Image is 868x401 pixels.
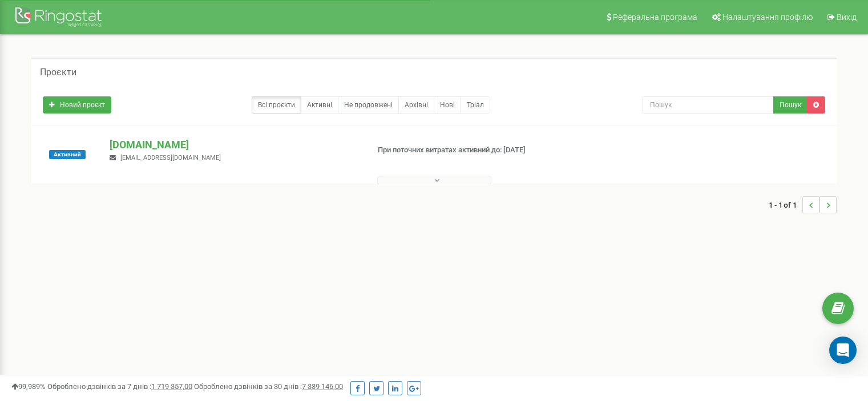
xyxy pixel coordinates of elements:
[398,96,434,114] a: Архівні
[829,337,857,364] div: Open Intercom Messenger
[110,137,359,152] p: [DOMAIN_NAME]
[302,382,343,391] u: 7 339 146,00
[194,382,343,391] span: Оброблено дзвінків за 30 днів :
[773,96,808,114] button: Пошук
[461,96,490,114] a: Тріал
[722,13,813,22] span: Налаштування профілю
[837,13,857,22] span: Вихід
[378,145,560,156] p: При поточних витратах активний до: [DATE]
[643,96,774,114] input: Пошук
[769,196,802,213] span: 1 - 1 of 1
[338,96,399,114] a: Не продовжені
[151,382,192,391] u: 1 719 357,00
[11,382,46,391] span: 99,989%
[301,96,338,114] a: Активні
[49,150,86,159] span: Активний
[120,154,221,161] span: [EMAIL_ADDRESS][DOMAIN_NAME]
[43,96,111,114] a: Новий проєкт
[252,96,301,114] a: Всі проєкти
[769,185,837,225] nav: ...
[613,13,697,22] span: Реферальна програма
[434,96,461,114] a: Нові
[47,382,192,391] span: Оброблено дзвінків за 7 днів :
[40,67,76,78] h5: Проєкти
